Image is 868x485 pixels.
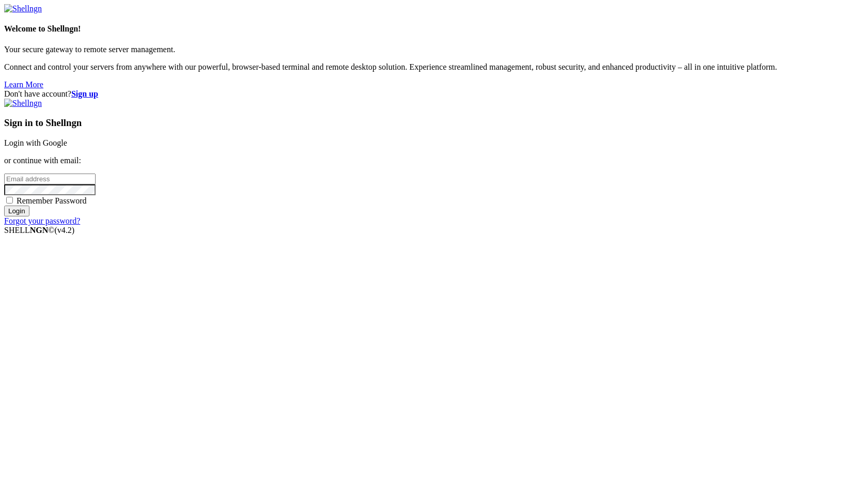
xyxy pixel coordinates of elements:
img: Shellngn [4,99,42,108]
input: Login [4,206,29,216]
b: NGN [30,226,49,234]
span: Remember Password [17,196,87,205]
div: Don't have account? [4,89,864,99]
h4: Welcome to Shellngn! [4,24,864,34]
a: Sign up [71,89,98,98]
span: 4.2.0 [55,226,75,234]
p: Your secure gateway to remote server management. [4,45,864,54]
p: or continue with email: [4,156,864,165]
input: Remember Password [6,197,13,204]
p: Connect and control your servers from anywhere with our powerful, browser-based terminal and remo... [4,62,864,72]
img: Shellngn [4,4,42,13]
input: Email address [4,174,96,184]
a: Forgot your password? [4,216,80,225]
span: SHELL © [4,226,74,234]
a: Learn More [4,80,43,89]
a: Login with Google [4,138,67,147]
h3: Sign in to Shellngn [4,117,864,129]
